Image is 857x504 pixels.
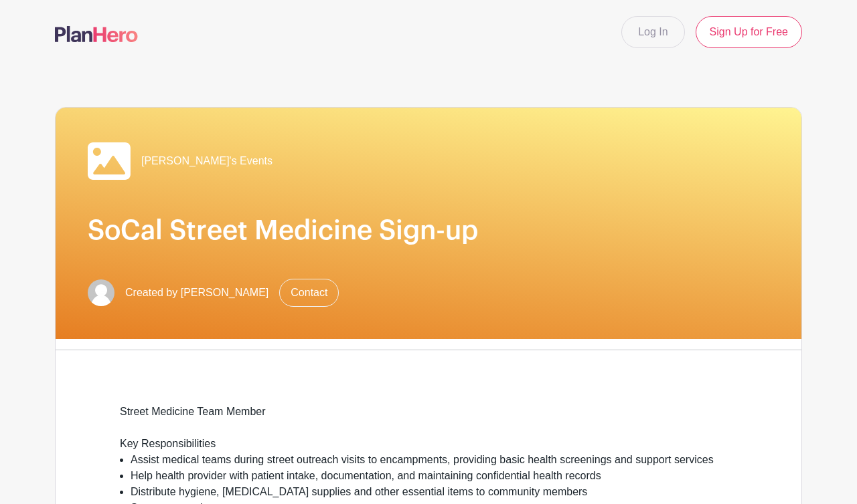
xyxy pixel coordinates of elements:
li: Help health provider with patient intake, documentation, and maintaining confidential health records [131,468,737,484]
a: Log In [621,16,684,48]
span: Created by [PERSON_NAME] [125,285,268,301]
span: [PERSON_NAME]'s Events [141,153,272,169]
a: Contact [279,279,339,307]
a: Sign Up for Free [696,16,802,48]
h1: SoCal Street Medicine Sign-up [88,215,769,247]
div: Key Responsibilities [120,436,737,452]
li: Distribute hygiene, [MEDICAL_DATA] supplies and other essential items to community members [131,484,737,500]
div: Street Medicine Team Member [120,404,737,436]
img: logo-507f7623f17ff9eddc593b1ce0a138ce2505c220e1c5a4e2b4648c50719b7d32.svg [55,26,138,42]
li: Assist medical teams during street outreach visits to encampments, providing basic health screeni... [131,452,737,468]
img: default-ce2991bfa6775e67f084385cd625a349d9dcbb7a52a09fb2fda1e96e2d18dcdb.png [88,279,114,306]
